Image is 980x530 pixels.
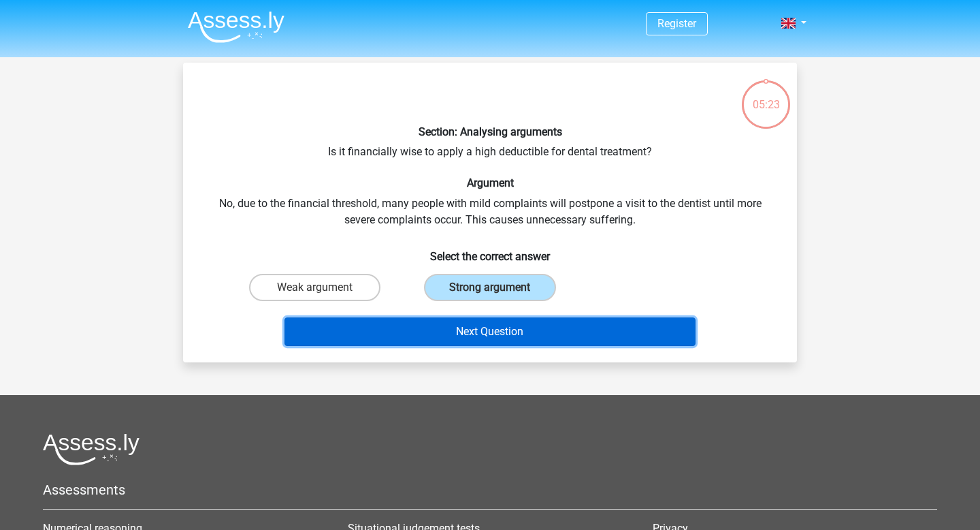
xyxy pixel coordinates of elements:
label: Strong argument [424,274,555,301]
h6: Select the correct answer [205,239,775,263]
h6: Argument [205,176,775,189]
img: Assessly logo [43,433,140,465]
img: Assessly [188,11,284,43]
h5: Assessments [43,482,937,498]
label: Weak argument [249,274,380,301]
button: Next Question [284,317,696,346]
div: 05:23 [740,79,791,113]
a: Register [657,17,696,30]
h6: Section: Analysing arguments [205,125,775,138]
div: Is it financially wise to apply a high deductible for dental treatment? No, due to the financial ... [189,74,791,352]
